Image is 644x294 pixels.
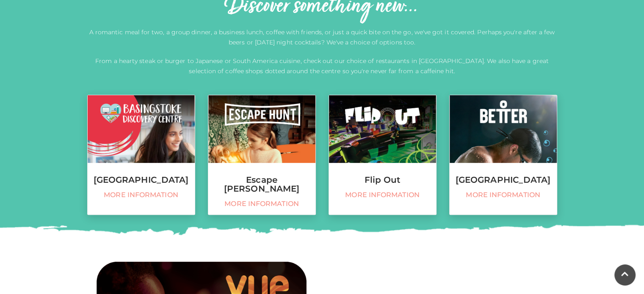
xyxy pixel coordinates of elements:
[88,176,195,184] h3: [GEOGRAPHIC_DATA]
[329,176,436,184] h3: Flip Out
[450,176,557,184] h3: [GEOGRAPHIC_DATA]
[92,191,191,199] span: More information
[333,191,432,199] span: More information
[213,200,311,208] span: More information
[208,176,315,193] h3: Escape [PERSON_NAME]
[87,56,557,76] p: From a hearty steak or burger to Japanese or South America cuisine, check out our choice of resta...
[454,191,553,199] span: More information
[87,27,557,47] p: A romantic meal for two, a group dinner, a business lunch, coffee with friends, or just a quick b...
[208,95,315,163] img: Escape Hunt, Festival Place, Basingstoke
